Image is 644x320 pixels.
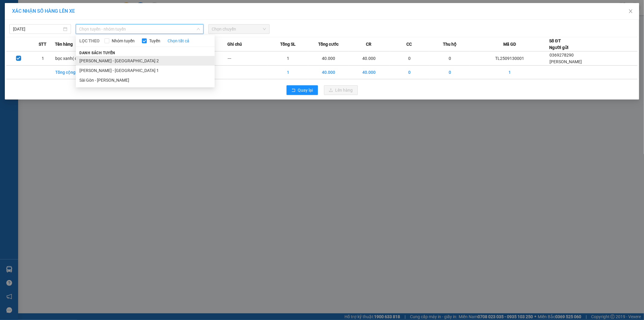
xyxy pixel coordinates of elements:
span: Tên hàng [55,41,73,47]
span: rollback [291,88,296,93]
button: rollbackQuay lại [287,85,318,95]
li: [PERSON_NAME] - [GEOGRAPHIC_DATA] 1 [76,66,215,75]
span: XÁC NHẬN SỐ HÀNG LÊN XE [12,8,75,14]
span: 0944592444 [55,23,79,28]
span: Trạm 3.5 TLài -> [14,35,77,42]
strong: N.gửi: [2,43,64,47]
span: Nhóm tuyến [109,38,137,44]
li: [PERSON_NAME] - [GEOGRAPHIC_DATA] 2 [76,56,215,66]
span: down [197,27,200,31]
div: Số ĐT Người gửi [549,38,569,51]
td: 40.000 [349,51,389,66]
span: Chọn tuyến - nhóm tuyến [79,24,200,34]
button: Close [622,3,639,20]
td: 0 [389,51,430,66]
span: CC [406,41,412,47]
span: Ghi chú [227,41,242,47]
span: Quay lại [298,87,313,93]
a: Chọn tất cả [168,38,189,44]
td: 0 [430,51,470,66]
span: close [628,9,633,14]
td: --- [227,51,268,66]
span: Trạm 3.5 TLài [18,23,45,28]
strong: VP: SĐT: [12,23,79,28]
span: [PERSON_NAME] [550,59,582,64]
button: uploadLên hàng [324,85,358,95]
td: Tổng cộng [55,66,95,79]
span: Mã GD [503,41,516,47]
span: 06:11 [55,3,66,8]
td: 40.000 [308,66,349,79]
li: Sài Gòn - [PERSON_NAME] [76,75,215,85]
td: 1 [268,66,308,79]
span: 0369278290 [550,53,574,57]
span: [PERSON_NAME] CMND: [14,43,64,47]
td: bọc xanh( đồ ăn) [55,51,95,66]
input: 13/09/2025 [13,26,62,32]
td: TL2509130001 [470,51,549,66]
td: 0 [389,66,430,79]
span: LỌC THEO [79,38,100,44]
span: Tổng cước [318,41,338,47]
strong: THIÊN PHÁT ĐẠT [23,15,67,22]
span: CR [366,41,371,47]
td: 1 [30,51,55,66]
span: Chọn chuyến [212,24,266,34]
span: Tuyến [147,38,163,44]
td: 1 [470,66,549,79]
td: 0 [430,66,470,79]
td: 40.000 [308,51,349,66]
span: [DATE] [67,3,79,8]
span: TL2509130001 [11,3,40,8]
span: STT [39,41,46,47]
td: 1 [268,51,308,66]
span: Tổng SL [280,41,296,47]
td: 40.000 [349,66,389,79]
span: Quận 10 [55,35,77,42]
span: PHIẾU GỬI HÀNG [24,28,68,34]
span: Thu hộ [443,41,457,47]
strong: CTY XE KHÁCH [26,8,65,14]
span: Danh sách tuyến [76,50,119,56]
